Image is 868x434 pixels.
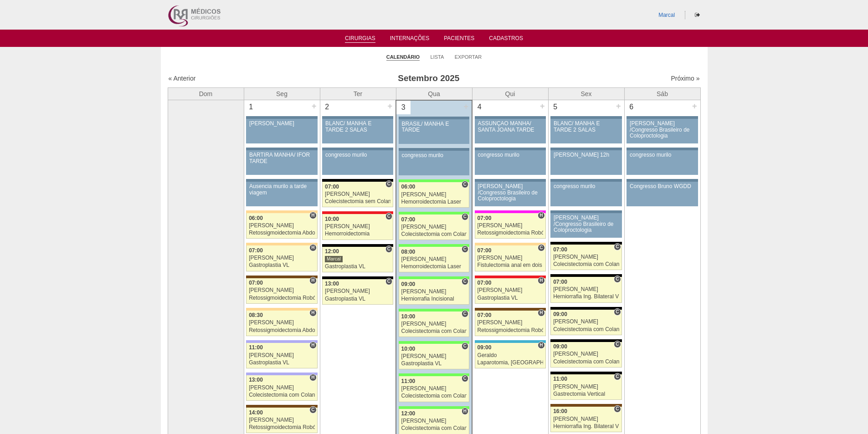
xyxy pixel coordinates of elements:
a: C 09:00 [PERSON_NAME] Colecistectomia com Colangiografia VL [550,342,621,368]
div: Colecistectomia com Colangiografia VL [401,231,467,237]
a: BLANC/ MANHÃ E TARDE 2 SALAS [322,119,393,143]
span: Hospital [538,342,544,349]
div: Ausencia murilo a tarde viagem [249,184,314,195]
span: 13:00 [249,377,263,383]
span: Consultório [385,180,392,188]
a: congresso murilo [550,182,621,206]
a: Cirurgias [345,35,375,43]
div: [PERSON_NAME] [249,223,315,229]
span: 07:00 [553,279,567,285]
div: [PERSON_NAME] [249,320,315,326]
th: Dom [168,87,244,100]
span: 07:00 [401,216,416,223]
a: [PERSON_NAME] 12h [550,150,621,175]
div: 3 [396,101,411,114]
div: [PERSON_NAME] [553,351,619,357]
a: C 06:00 [PERSON_NAME] Hemorroidectomia Laser [399,182,469,208]
div: [PERSON_NAME] [325,288,390,294]
a: Próximo » [671,75,699,82]
div: congresso murilo [325,152,390,158]
a: H 09:00 Geraldo Laparotomia, [GEOGRAPHIC_DATA], Drenagem, Bridas VL [475,343,546,368]
span: Consultório [309,406,316,414]
div: [PERSON_NAME] [401,289,467,295]
th: Ter [320,87,396,100]
div: Retossigmoidectomia Robótica [249,295,315,301]
div: + [539,100,546,112]
span: 07:00 [249,247,263,254]
span: 10:00 [325,216,339,222]
div: + [691,100,699,112]
span: 12:00 [325,248,339,255]
div: Key: Bartira [475,243,546,245]
div: Key: Brasil [399,212,469,214]
a: C 09:00 [PERSON_NAME] Herniorrafia Incisional [399,279,469,305]
span: Hospital [538,277,544,284]
div: Key: Aviso [399,148,469,151]
div: Congresso Bruno WGDD [630,184,695,189]
a: C 07:00 [PERSON_NAME] Herniorrafia Ing. Bilateral VL [550,277,621,302]
div: Key: Blanc [322,179,393,182]
div: [PERSON_NAME] [553,319,619,325]
div: Key: Brasil [399,406,469,409]
span: Consultório [462,278,468,285]
span: 06:00 [249,215,263,221]
div: [PERSON_NAME] [249,352,315,358]
a: congresso murilo [399,151,469,175]
a: Lista [431,54,444,60]
a: C 07:00 [PERSON_NAME] Colecistectomia sem Colangiografia VL [322,182,393,207]
div: [PERSON_NAME] [401,256,467,262]
div: Colecistectomia sem Colangiografia VL [325,199,390,204]
span: Consultório [462,181,468,188]
a: H 07:00 [PERSON_NAME] Retossigmoidectomia Robótica [246,278,317,304]
span: 07:00 [478,280,492,286]
span: 09:00 [553,311,567,317]
div: Colecistectomia com Colangiografia VL [553,359,619,365]
a: C 11:00 [PERSON_NAME] Gastrectomia Vertical [550,374,621,400]
div: Hemorroidectomia Laser [401,264,467,270]
div: Key: Aviso [246,148,317,150]
div: Hemorroidectomia [325,231,390,237]
div: congresso murilo [402,153,467,158]
a: BRASIL/ MANHÃ E TARDE [399,119,469,144]
div: Key: Aviso [627,148,698,150]
a: H 07:00 [PERSON_NAME] Retossigmoidectomia Robótica [475,311,546,336]
th: Sex [548,87,624,100]
div: + [462,101,470,112]
div: congresso murilo [630,152,695,158]
span: Hospital [309,374,316,381]
div: Key: Aviso [322,148,393,150]
span: Consultório [614,373,621,380]
div: 6 [625,100,639,114]
div: [PERSON_NAME] [401,418,467,424]
span: Hospital [309,342,316,349]
a: C 09:00 [PERSON_NAME] Colecistectomia com Colangiografia VL [550,310,621,335]
a: H 07:00 [PERSON_NAME] Retossigmoidectomia Robótica [475,213,546,239]
div: Key: Aviso [550,179,621,182]
i: Sair [695,12,700,18]
div: Key: Aviso [322,116,393,119]
div: Gastroplastia VL [249,262,315,268]
div: Key: Assunção [475,276,546,278]
a: [PERSON_NAME] /Congresso Brasileiro de Coloproctologia [627,119,698,143]
span: 16:00 [553,408,567,414]
span: Consultório [614,243,621,250]
a: H 13:00 [PERSON_NAME] Colecistectomia com Colangiografia VL [246,375,317,401]
span: Consultório [462,245,468,253]
div: Herniorrafia Incisional [401,296,467,302]
div: 1 [244,100,258,114]
div: Herniorrafia Ing. Bilateral VL [553,424,619,429]
div: [PERSON_NAME] [478,320,543,326]
div: congresso murilo [554,184,619,189]
span: 14:00 [249,409,263,416]
div: Key: Aviso [550,148,621,150]
div: Key: Aviso [550,116,621,119]
div: Key: Christóvão da Gama [246,340,317,343]
div: Key: Brasil [399,309,469,311]
div: [PERSON_NAME] [401,224,467,230]
div: Key: Blanc [550,242,621,245]
span: 11:00 [553,376,567,382]
div: Retossigmoidectomia Abdominal VL [249,230,315,236]
div: Hemorroidectomia Laser [401,199,467,205]
a: C 10:00 [PERSON_NAME] Hemorroidectomia [322,214,393,240]
span: Hospital [309,244,316,251]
